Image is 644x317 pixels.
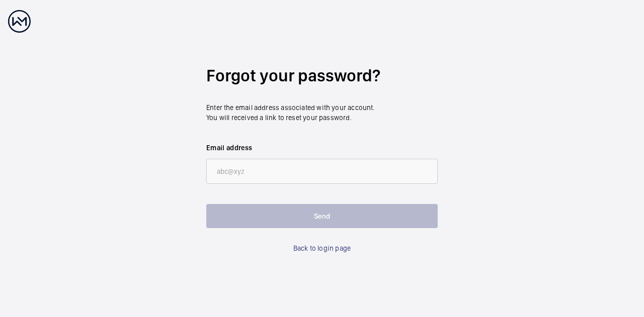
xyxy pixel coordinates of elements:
[206,159,438,184] input: abc@xyz
[206,204,438,228] button: Send
[206,102,438,123] p: Enter the email address associated with your account. You will received a link to reset your pass...
[206,143,438,153] label: Email address
[293,243,351,253] a: Back to login page
[206,64,438,87] h2: Forgot your password?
